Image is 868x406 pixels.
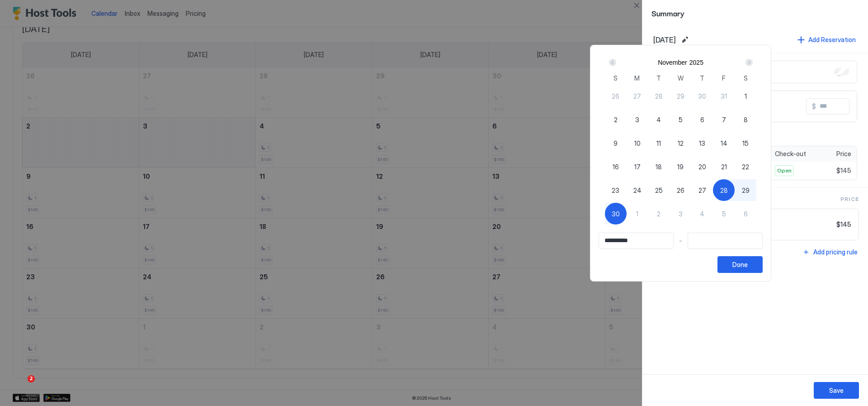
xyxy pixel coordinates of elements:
[613,73,618,83] span: S
[627,156,648,177] button: 17
[744,115,748,124] span: 8
[679,115,683,124] span: 5
[722,115,726,124] span: 7
[670,85,691,107] button: 29
[720,186,728,195] span: 28
[691,203,713,224] button: 4
[655,186,663,195] span: 25
[713,179,735,201] button: 28
[691,179,713,201] button: 27
[735,132,756,154] button: 15
[742,139,749,148] span: 15
[677,162,684,172] span: 19
[648,85,670,107] button: 28
[698,162,706,172] span: 20
[677,91,684,101] span: 29
[713,85,735,107] button: 31
[648,109,670,130] button: 4
[658,59,687,66] button: November
[679,237,682,245] span: -
[735,109,756,130] button: 8
[627,109,648,130] button: 3
[689,59,703,66] button: 2025
[700,73,704,83] span: T
[700,209,704,219] span: 4
[657,209,660,219] span: 2
[698,186,706,195] span: 27
[744,209,748,219] span: 6
[648,179,670,201] button: 25
[612,91,619,101] span: 26
[732,260,748,269] div: Done
[28,375,35,382] span: 2
[745,91,747,101] span: 1
[612,186,619,195] span: 23
[713,132,735,154] button: 14
[678,139,684,148] span: 12
[679,209,683,219] span: 3
[627,85,648,107] button: 27
[633,186,642,195] span: 24
[634,162,641,172] span: 17
[605,156,627,177] button: 16
[691,85,713,107] button: 30
[713,203,735,224] button: 5
[627,132,648,154] button: 10
[688,233,762,248] input: Input Field
[670,179,691,201] button: 26
[634,139,641,148] span: 10
[599,233,673,248] input: Input Field
[735,85,756,107] button: 1
[678,73,684,83] span: W
[722,73,726,83] span: F
[735,203,756,224] button: 6
[656,162,662,172] span: 18
[699,139,705,148] span: 13
[670,156,691,177] button: 19
[670,109,691,130] button: 5
[691,156,713,177] button: 20
[9,375,31,397] iframe: Intercom live chat
[677,186,684,195] span: 26
[735,156,756,177] button: 22
[656,139,661,148] span: 11
[691,132,713,154] button: 13
[713,109,735,130] button: 7
[700,115,704,124] span: 6
[627,203,648,224] button: 1
[742,186,750,195] span: 29
[656,115,661,124] span: 4
[721,91,727,101] span: 31
[648,132,670,154] button: 11
[627,179,648,201] button: 24
[605,179,627,201] button: 23
[633,91,641,101] span: 27
[698,91,706,101] span: 30
[612,209,620,219] span: 30
[655,91,663,101] span: 28
[721,162,727,172] span: 21
[636,209,638,219] span: 1
[648,156,670,177] button: 18
[721,139,727,148] span: 14
[605,203,627,224] button: 30
[648,203,670,224] button: 2
[722,209,726,219] span: 5
[635,115,639,124] span: 3
[607,57,619,68] button: Prev
[691,109,713,130] button: 6
[605,132,627,154] button: 9
[717,256,763,273] button: Done
[613,162,619,172] span: 16
[670,203,691,224] button: 3
[605,109,627,130] button: 2
[713,156,735,177] button: 21
[742,57,755,68] button: Next
[605,85,627,107] button: 26
[614,115,618,124] span: 2
[744,73,748,83] span: S
[613,139,618,148] span: 9
[634,73,640,83] span: M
